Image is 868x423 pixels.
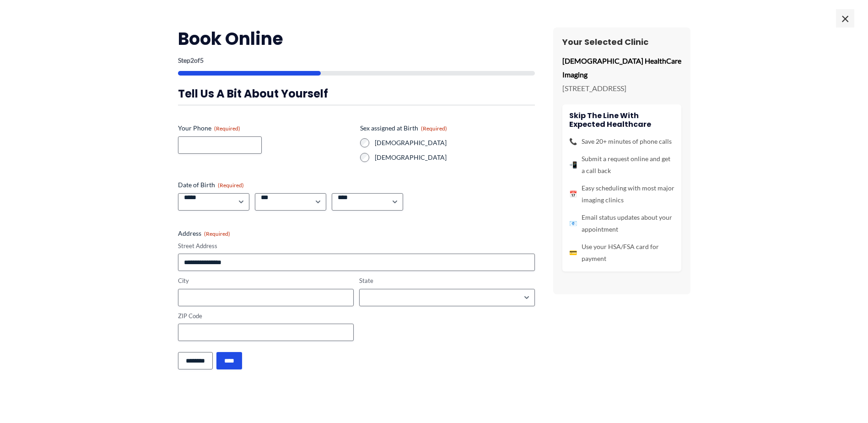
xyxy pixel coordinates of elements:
[569,153,674,177] li: Submit a request online and get a call back
[178,124,353,133] label: Your Phone
[562,37,681,47] h3: Your Selected Clinic
[200,56,204,64] span: 5
[178,242,535,250] label: Street Address
[375,138,535,147] label: [DEMOGRAPHIC_DATA]
[569,111,674,129] h4: Skip the line with Expected Healthcare
[569,136,577,147] span: 📞
[204,230,230,237] span: (Required)
[569,188,577,200] span: 📅
[562,81,681,95] p: [STREET_ADDRESS]
[421,125,447,132] span: (Required)
[178,27,535,50] h2: Book Online
[569,182,674,206] li: Easy scheduling with most major imaging clinics
[178,180,244,190] legend: Date of Birth
[569,217,577,229] span: 📧
[360,124,447,133] legend: Sex assigned at Birth
[375,153,535,162] label: [DEMOGRAPHIC_DATA]
[190,56,194,64] span: 2
[359,277,535,285] label: State
[569,241,674,265] li: Use your HSA/FSA card for payment
[178,57,535,64] p: Step of
[562,54,681,81] p: [DEMOGRAPHIC_DATA] HealthCare Imaging
[569,247,577,259] span: 💳
[178,87,535,101] h3: Tell us a bit about yourself
[178,229,230,238] legend: Address
[178,312,354,320] label: ZIP Code
[569,211,674,235] li: Email status updates about your appointment
[836,9,854,27] span: ×
[214,125,240,132] span: (Required)
[178,277,354,285] label: City
[569,136,674,147] li: Save 20+ minutes of phone calls
[569,159,577,171] span: 📲
[218,182,244,189] span: (Required)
